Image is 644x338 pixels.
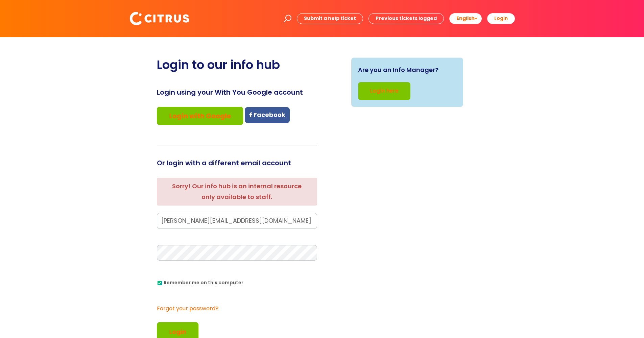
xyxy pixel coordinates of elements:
[358,82,410,100] a: Login here
[157,304,314,314] a: Forgot your password?
[358,65,438,75] span: Are you an Info Manager?
[487,13,515,24] a: Login
[157,107,243,125] a: Login with Google
[157,213,317,228] input: Your e-mail address
[245,107,290,123] a: Facebook
[157,159,317,167] h3: Or login with a different email account
[297,13,363,24] a: Submit a help ticket
[494,15,508,22] b: Login
[157,88,317,96] h3: Login using your With You Google account
[456,15,475,22] span: English
[157,57,317,72] h2: Login to our info hub
[158,281,162,285] input: Remember me on this computer
[169,181,305,203] li: Sorry! Our info hub is an internal resource only available to staff.
[157,277,317,288] div: You can uncheck this option if you're logging in from a shared device
[368,13,444,24] a: Previous tickets logged
[157,278,243,286] label: Remember me on this computer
